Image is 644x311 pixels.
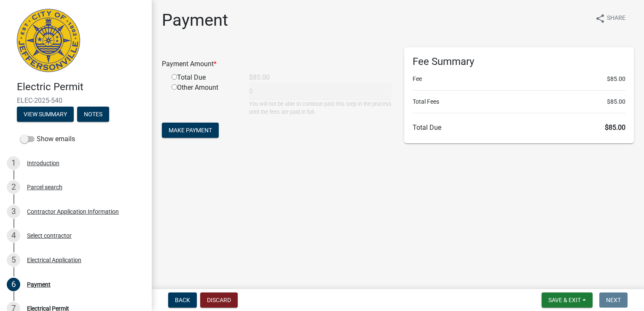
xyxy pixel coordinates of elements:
span: Make Payment [169,127,212,134]
div: 6 [7,278,20,291]
wm-modal-confirm: Summary [17,111,74,118]
span: $85.00 [607,97,625,106]
div: Contractor Application Information [27,209,119,214]
span: ELEC-2025-540 [17,97,135,105]
li: Total Fees [413,97,625,106]
span: Share [607,13,625,24]
h4: Electric Permit [17,81,145,93]
div: Payment Amount [156,59,398,69]
button: shareShare [588,10,632,27]
div: Introduction [27,160,59,166]
div: 2 [7,180,20,194]
div: 1 [7,156,20,170]
li: Fee [413,75,625,83]
h6: Total Due [413,123,625,131]
h6: Fee Summary [413,56,625,68]
button: View Summary [17,107,74,122]
div: Payment [27,282,51,287]
div: Electrical Application [27,257,81,263]
label: Show emails [20,134,75,144]
div: Parcel search [27,184,62,190]
div: 3 [7,205,20,218]
span: Next [606,297,621,303]
button: Discard [200,292,238,308]
button: Make Payment [162,123,219,138]
div: Select contractor [27,233,72,239]
div: Total Due [165,72,243,83]
img: City of Jeffersonville, Indiana [17,9,80,72]
button: Next [599,292,628,308]
i: share [595,13,605,24]
h1: Payment [162,10,228,30]
span: $85.00 [607,75,625,83]
wm-modal-confirm: Notes [77,111,109,118]
div: Other Amount [165,83,243,116]
div: 4 [7,229,20,242]
span: $85.00 [605,123,625,131]
button: Save & Exit [542,292,593,308]
span: Back [175,297,190,303]
span: Save & Exit [548,297,581,303]
button: Notes [77,107,109,122]
div: 5 [7,253,20,267]
button: Back [168,292,197,308]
